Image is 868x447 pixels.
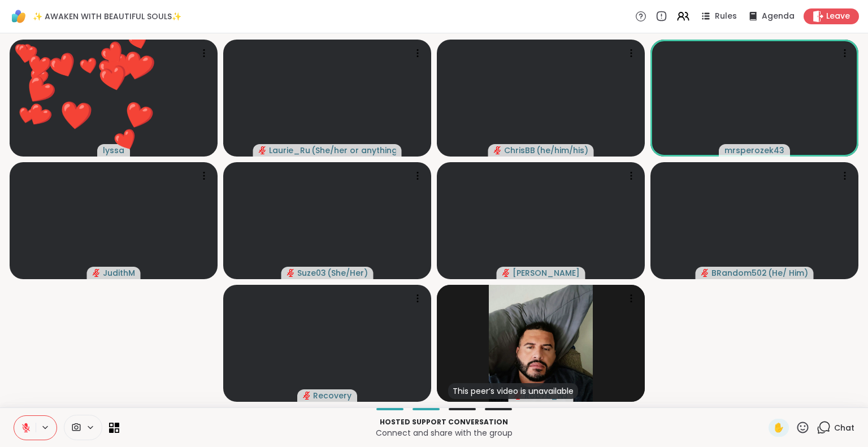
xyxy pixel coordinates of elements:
p: Hosted support conversation [126,417,762,427]
span: Suze03 [297,267,326,279]
span: Leave [826,11,850,22]
button: ❤️ [35,37,93,95]
span: BRandom502 [711,267,767,279]
div: This peer’s video is unavailable [448,383,578,399]
button: ❤️ [101,116,150,165]
button: ❤️ [12,89,66,143]
img: Rob78_NJ [489,285,593,402]
button: ❤️ [6,57,73,124]
span: mrsperozek43 [724,145,784,156]
span: ( he/him/his ) [536,145,588,156]
img: ShareWell Logomark [9,7,28,26]
span: Rules [715,11,737,22]
span: Chat [834,422,854,433]
span: audio-muted [303,392,311,400]
span: audio-muted [287,269,295,277]
button: ❤️ [106,34,171,98]
span: ✨ AWAKEN WITH BEAUTIFUL SOULS✨ [33,11,181,22]
span: Recovery [313,390,351,401]
span: Agenda [762,11,795,22]
button: ❤️ [108,85,169,146]
span: ChrisBB [504,145,535,156]
span: audio-muted [259,146,267,154]
span: lyssa [103,145,124,156]
span: JudithM [103,267,135,279]
span: ( He/ Him ) [768,267,808,279]
button: ❤️ [71,49,106,84]
span: Laurie_Ru [269,145,310,156]
span: audio-muted [93,269,101,277]
span: ( She/Her ) [327,267,368,279]
span: audio-muted [494,146,502,154]
p: Connect and share with the group [126,427,762,439]
span: audio-muted [701,269,709,277]
span: ✋ [773,421,784,435]
button: ❤️ [86,27,140,80]
button: ❤️ [16,43,62,89]
button: ❤️ [47,87,105,145]
span: ( She/her or anything else ) [311,145,396,156]
span: audio-muted [502,269,510,277]
span: [PERSON_NAME] [513,267,580,279]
